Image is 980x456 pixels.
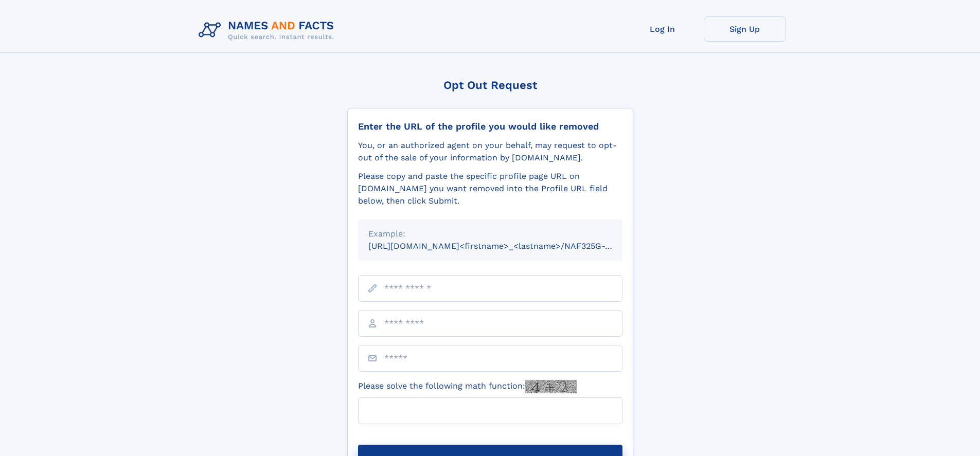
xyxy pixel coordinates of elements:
[358,380,577,393] label: Please solve the following math function:
[358,170,622,207] div: Please copy and paste the specific profile page URL on [DOMAIN_NAME] you want removed into the Pr...
[347,79,633,92] div: Opt Out Request
[368,241,642,251] small: [URL][DOMAIN_NAME]<firstname>_<lastname>/NAF325G-xxxxxxxx
[368,228,612,240] div: Example:
[704,16,786,42] a: Sign Up
[621,16,704,42] a: Log In
[358,121,622,132] div: Enter the URL of the profile you would like removed
[358,139,622,164] div: You, or an authorized agent on your behalf, may request to opt-out of the sale of your informatio...
[194,16,343,44] img: Logo Names and Facts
